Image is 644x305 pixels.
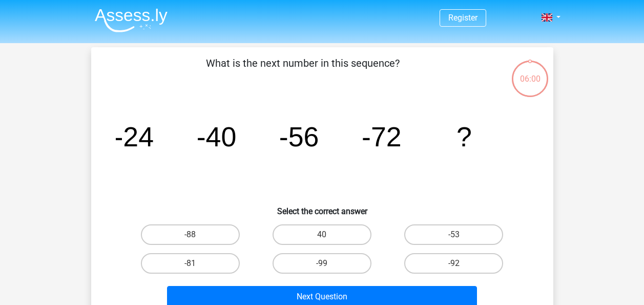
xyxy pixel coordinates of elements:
[273,253,371,274] label: -99
[273,224,371,245] label: 40
[95,8,168,32] img: Assessly
[362,121,402,152] tspan: -72
[196,121,236,152] tspan: -40
[456,121,472,152] tspan: ?
[108,55,498,86] p: What is the next number in this sequence?
[141,253,240,274] label: -81
[114,121,154,152] tspan: -24
[108,198,537,216] h6: Select the correct answer
[279,121,319,152] tspan: -56
[448,13,477,23] a: Register
[404,224,503,245] label: -53
[511,60,549,85] div: 06:00
[141,224,240,245] label: -88
[404,253,503,274] label: -92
